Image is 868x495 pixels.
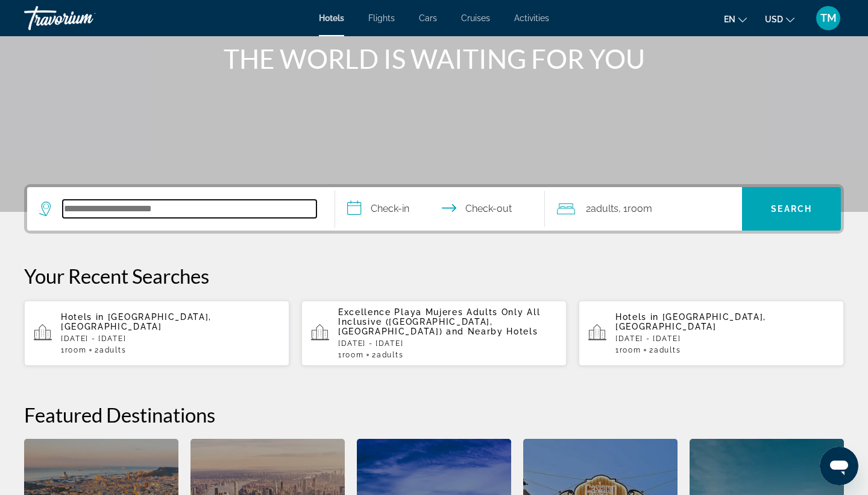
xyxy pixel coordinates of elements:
[99,346,126,354] span: Adults
[24,2,145,34] a: Travorium
[724,10,747,28] button: Change language
[615,312,659,322] span: Hotels in
[654,346,681,354] span: Adults
[724,14,735,24] span: en
[95,346,126,354] span: 2
[372,351,403,359] span: 2
[61,312,104,322] span: Hotels in
[765,10,794,28] button: Change currency
[335,187,545,231] button: Select check in and out date
[24,264,844,288] p: Your Recent Searches
[771,204,812,214] span: Search
[24,300,289,366] button: Hotels in [GEOGRAPHIC_DATA], [GEOGRAPHIC_DATA][DATE] - [DATE]1Room2Adults
[24,403,844,427] h2: Featured Destinations
[620,346,641,354] span: Room
[820,12,837,24] span: TM
[338,351,363,359] span: 1
[627,203,652,214] span: Room
[615,312,766,331] span: [GEOGRAPHIC_DATA], [GEOGRAPHIC_DATA]
[591,203,618,214] span: Adults
[586,200,618,217] span: 2
[208,43,660,74] h1: THE WORLD IS WAITING FOR YOU
[61,312,212,331] span: [GEOGRAPHIC_DATA], [GEOGRAPHIC_DATA]
[65,346,87,354] span: Room
[615,334,834,343] p: [DATE] - [DATE]
[545,187,743,231] button: Travelers: 2 adults, 0 children
[813,5,844,31] button: User Menu
[765,14,783,24] span: USD
[63,200,316,218] input: Search hotel destination
[368,13,395,23] a: Flights
[342,351,364,359] span: Room
[61,334,280,343] p: [DATE] - [DATE]
[579,300,844,366] button: Hotels in [GEOGRAPHIC_DATA], [GEOGRAPHIC_DATA][DATE] - [DATE]1Room2Adults
[461,13,490,23] a: Cruises
[820,447,858,485] iframe: Button to launch messaging window
[61,346,86,354] span: 1
[319,13,344,23] a: Hotels
[618,200,652,217] span: , 1
[419,13,437,23] a: Cars
[377,351,403,359] span: Adults
[446,327,538,336] span: and Nearby Hotels
[615,346,641,354] span: 1
[301,300,567,366] button: Excellence Playa Mujeres Adults Only All Inclusive ([GEOGRAPHIC_DATA], [GEOGRAPHIC_DATA]) and Nea...
[338,339,557,348] p: [DATE] - [DATE]
[742,187,841,231] button: Search
[649,346,681,354] span: 2
[338,307,540,336] span: Excellence Playa Mujeres Adults Only All Inclusive ([GEOGRAPHIC_DATA], [GEOGRAPHIC_DATA])
[514,13,549,23] a: Activities
[27,187,841,231] div: Search widget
